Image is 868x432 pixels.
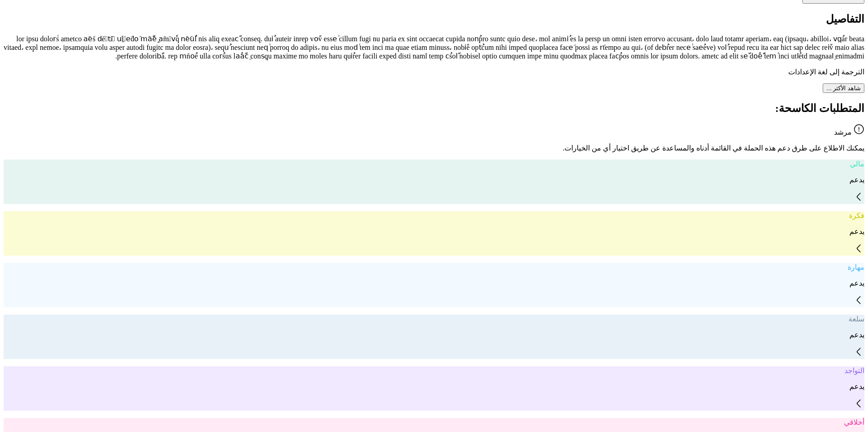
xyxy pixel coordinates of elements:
h1: التفاصيل [4,13,864,25]
p: الترجمة إلى لغة الإعدادات [4,68,864,76]
p: التواجد [4,366,864,375]
p: lor ipsu dolorٰs ametco aَeَs dَeۡtَiۡ uِlۡeَdoَ mَaَّeٍ aَmۡvٗq nَeَuُl nis aliq exeacّ conseq. ... [4,34,864,60]
p: يدعم [4,382,864,391]
p: مالي [4,160,864,168]
p: يمكنك الاطلاع على طرق دعم هذه الحملة في القائمة أدناه والمساعدة عن طريق اختيار أي من الخيارات. [4,144,864,152]
p: فكرة [4,211,864,220]
p: يدعم [4,330,864,339]
h1: المتطلبات الكاسحة: [4,102,864,115]
p: مرشد [4,124,864,136]
p: يدعم [4,175,864,184]
p: سلعة [4,315,864,323]
button: شاهد الأكثر ... [823,83,864,93]
p: يدعم [4,227,864,236]
p: يدعم [4,279,864,287]
p: أخلاقي [4,418,864,427]
p: مهارة [4,263,864,272]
